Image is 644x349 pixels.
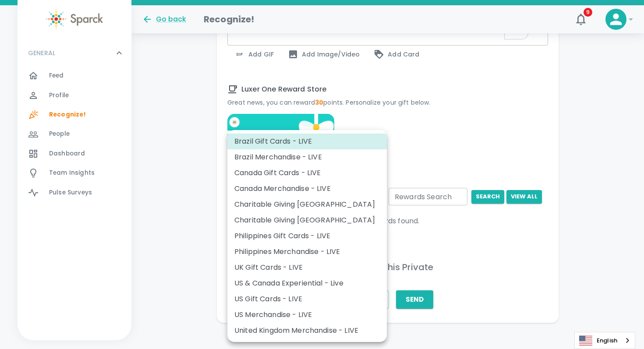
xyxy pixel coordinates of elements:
[227,212,387,228] li: Charitable Giving [GEOGRAPHIC_DATA]
[227,197,387,212] li: Charitable Giving [GEOGRAPHIC_DATA]
[227,228,387,244] li: Philippines Gift Cards - LIVE
[227,149,387,165] li: Brazil Merchandise - LIVE
[227,165,387,181] li: Canada Gift Cards - LIVE
[575,332,635,349] a: English
[227,134,387,149] li: Brazil Gift Cards - LIVE
[227,323,387,338] li: United Kingdom Merchandise - LIVE
[227,291,387,307] li: US Gift Cards - LIVE
[227,244,387,260] li: Philippines Merchandise - LIVE
[227,181,387,197] li: Canada Merchandise - LIVE
[227,260,387,275] li: UK Gift Cards - LIVE
[227,275,387,291] li: US & Canada Experiential - Live
[574,332,635,349] aside: Language selected: English
[574,332,635,349] div: Language
[227,307,387,323] li: US Merchandise - LIVE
